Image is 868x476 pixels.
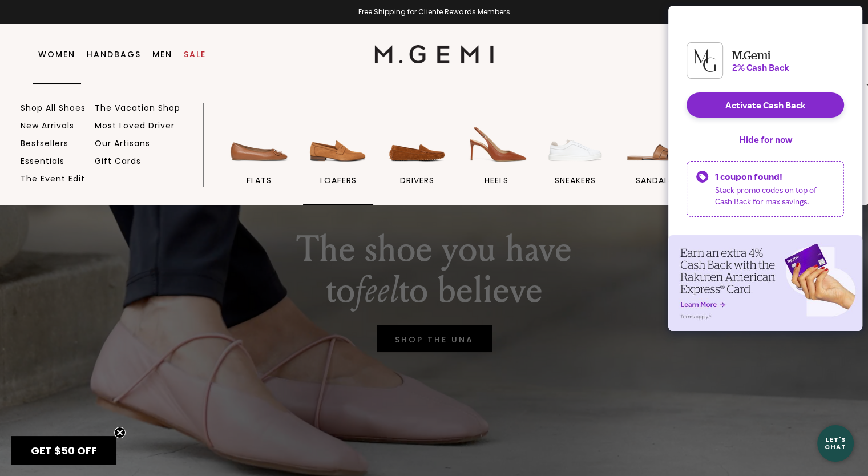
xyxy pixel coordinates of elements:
a: Sale [184,50,206,59]
a: Essentials [21,156,64,166]
a: New Arrivals [21,120,74,131]
img: sandals [623,106,687,170]
a: Women [38,50,75,59]
a: Men [152,50,172,59]
span: sandals [636,175,673,185]
img: loafers [306,106,370,170]
a: heels [461,106,531,205]
a: Bestsellers [21,138,68,148]
span: sneakers [555,175,596,185]
a: sandals [620,106,690,205]
a: The Event Edit [21,174,85,184]
a: The Vacation Shop [95,103,180,113]
div: Let's Chat [817,436,854,450]
a: loafers [303,106,373,205]
div: GET $50 OFFClose teaser [11,436,116,465]
a: Most Loved Driver [95,120,175,131]
a: drivers [382,106,453,205]
a: Shop All Shoes [21,103,86,113]
a: Gift Cards [95,156,141,166]
a: Our Artisans [95,138,150,148]
img: M.Gemi [374,45,494,63]
img: flats [227,106,291,170]
a: flats [224,106,294,205]
span: loafers [320,175,356,185]
span: flats [247,175,272,185]
span: drivers [400,175,434,185]
img: sneakers [543,106,607,170]
img: drivers [385,106,449,170]
button: Close teaser [114,427,126,438]
a: sneakers [540,106,611,205]
span: GET $50 OFF [31,443,97,458]
span: heels [485,175,508,185]
a: Handbags [87,50,141,59]
img: heels [465,106,528,170]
